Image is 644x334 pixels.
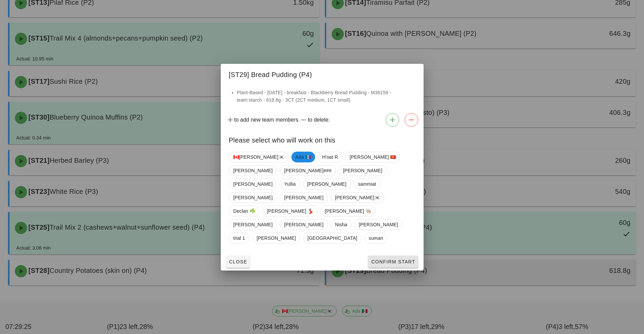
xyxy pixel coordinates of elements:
[226,256,250,268] button: Close
[233,233,245,243] span: trial 1
[359,220,398,230] span: [PERSON_NAME]
[233,152,284,162] span: 🇨🇦[PERSON_NAME]🇰🇷
[256,233,295,243] span: [PERSON_NAME]
[237,89,415,104] li: Plant-Based - [DATE] - breakfast - Blackberry Bread Pudding - M36159 - team:starch - 618.8g - 3CT...
[284,220,323,230] span: [PERSON_NAME]
[233,165,272,176] span: [PERSON_NAME]
[284,192,323,203] span: [PERSON_NAME]
[335,192,380,203] span: [PERSON_NAME]🇰🇷
[229,259,247,264] span: Close
[233,206,255,216] span: Declan ☘️
[307,233,357,243] span: [GEOGRAPHIC_DATA]
[349,152,396,162] span: [PERSON_NAME] 🇻🇳
[322,152,338,162] span: H'oat R
[221,110,424,129] div: to add new team members. to delete.
[221,64,424,83] div: [ST29] Bread Pudding (P4)
[368,256,418,268] button: Confirm Start
[221,129,424,149] div: Please select who will work on this
[335,220,347,230] span: Nisha
[358,179,376,189] span: sammiat
[295,152,311,162] span: Ada 🇲🇽
[233,220,272,230] span: [PERSON_NAME]
[267,206,313,216] span: [PERSON_NAME] 💃🏽
[284,179,295,189] span: Yullia
[233,192,272,203] span: [PERSON_NAME]
[284,165,331,176] span: [PERSON_NAME]###
[371,259,415,264] span: Confirm Start
[307,179,346,189] span: [PERSON_NAME]
[343,165,382,176] span: [PERSON_NAME]
[325,206,371,216] span: [PERSON_NAME] 👨🏼‍🍳
[233,179,272,189] span: [PERSON_NAME]
[368,233,383,243] span: suman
